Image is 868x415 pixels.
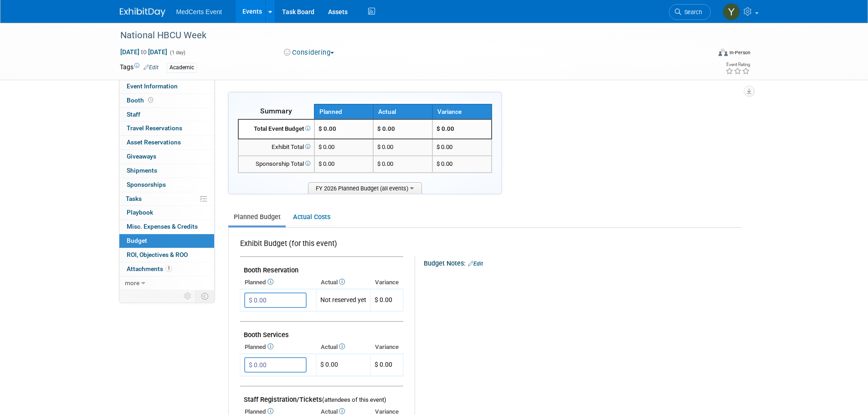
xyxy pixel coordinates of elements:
[437,160,452,167] span: $ 0.00
[176,8,222,15] span: MedCerts Event
[127,237,147,244] span: Budget
[370,276,403,289] th: Variance
[373,139,432,156] td: $ 0.00
[322,396,386,403] span: (attendees of this event)
[669,4,711,20] a: Search
[260,107,292,115] span: Summary
[119,234,214,248] a: Budget
[719,49,728,56] img: Format-Inperson.png
[316,341,370,354] th: Actual
[126,195,142,202] span: Tasks
[242,160,310,169] div: Sponsorship Total
[119,94,214,108] a: Booth
[240,386,403,406] td: Staff Registration/Tickets
[119,192,214,206] a: Tasks
[167,63,197,72] div: Academic
[242,143,310,152] div: Exhibit Total
[117,27,697,44] div: National HBCU Week
[127,153,156,160] span: Giveaways
[375,361,392,368] span: $ 0.00
[240,341,316,354] th: Planned
[119,108,214,122] a: Staff
[316,289,370,312] td: Not reserved yet
[370,341,403,354] th: Variance
[318,143,334,150] span: $ 0.00
[318,160,334,167] span: $ 0.00
[146,97,155,103] span: Booth not reserved yet
[127,181,166,188] span: Sponsorships
[723,3,740,20] img: Yenexis Quintana
[424,256,741,268] div: Budget Notes:
[375,296,392,303] span: $ 0.00
[125,279,139,287] span: more
[316,276,370,289] th: Actual
[432,104,492,119] th: Variance
[373,104,432,119] th: Actual
[314,104,374,119] th: Planned
[240,239,400,254] div: Exhibit Budget (for this event)
[316,354,370,376] td: $ 0.00
[180,290,196,302] td: Personalize Event Tab Strip
[288,209,335,225] a: Actual Costs
[119,122,214,135] a: Travel Reservations
[119,206,214,220] a: Playbook
[240,322,403,341] td: Booth Services
[281,48,338,57] button: Considering
[144,64,159,71] a: Edit
[127,97,155,104] span: Booth
[681,9,702,15] span: Search
[139,48,148,56] span: to
[318,125,336,132] span: $ 0.00
[127,167,157,174] span: Shipments
[373,119,432,139] td: $ 0.00
[242,125,310,133] div: Total Event Budget
[119,164,214,178] a: Shipments
[127,138,181,146] span: Asset Reservations
[119,248,214,262] a: ROI, Objectives & ROO
[373,156,432,173] td: $ 0.00
[127,223,198,230] span: Misc. Expenses & Credits
[127,209,153,216] span: Playbook
[127,111,140,118] span: Staff
[119,220,214,234] a: Misc. Expenses & Credits
[120,62,159,73] td: Tags
[127,265,172,272] span: Attachments
[119,80,214,93] a: Event Information
[119,178,214,192] a: Sponsorships
[165,265,172,272] span: 1
[120,8,165,17] img: ExhibitDay
[725,62,750,67] div: Event Rating
[729,49,750,56] div: In-Person
[437,125,454,132] span: $ 0.00
[119,150,214,164] a: Giveaways
[127,251,188,258] span: ROI, Objectives & ROO
[468,261,483,267] a: Edit
[240,257,403,277] td: Booth Reservation
[228,209,286,225] a: Planned Budget
[240,276,316,289] th: Planned
[195,290,214,302] td: Toggle Event Tabs
[119,277,214,290] a: more
[657,47,751,61] div: Event Format
[437,143,452,150] span: $ 0.00
[308,182,422,194] span: FY 2026 Planned Budget (all events)
[169,50,185,56] span: (1 day)
[119,136,214,149] a: Asset Reservations
[119,262,214,276] a: Attachments1
[127,82,178,90] span: Event Information
[120,48,168,56] span: [DATE] [DATE]
[127,124,182,132] span: Travel Reservations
